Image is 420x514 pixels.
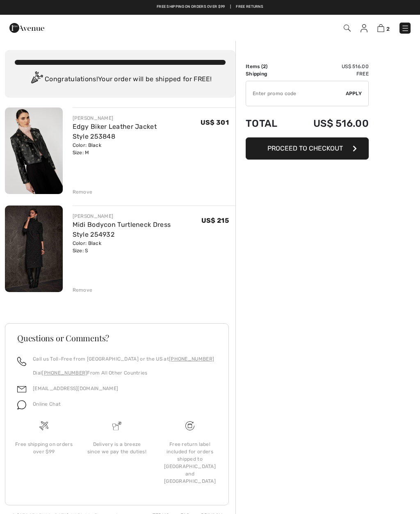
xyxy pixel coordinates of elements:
h3: Questions or Comments? [17,334,217,342]
span: Apply [346,90,362,97]
img: My Info [361,24,367,32]
div: Color: Black Size: S [73,240,201,254]
div: Remove [73,188,93,196]
span: Online Chat [33,401,61,407]
div: Congratulations! Your order will be shipped for FREE! [15,71,226,88]
span: 2 [263,64,266,69]
div: Color: Black Size: M [73,142,201,156]
a: 1ère Avenue [9,23,44,31]
td: Items ( ) [246,63,290,70]
a: [PHONE_NUMBER] [42,370,87,376]
a: [EMAIL_ADDRESS][DOMAIN_NAME] [33,386,118,391]
img: Free shipping on orders over $99 [39,421,48,430]
span: US$ 301 [201,119,229,126]
td: Total [246,110,290,137]
img: Delivery is a breeze since we pay the duties! [112,421,121,430]
img: Edgy Biker Leather Jacket Style 253848 [5,107,63,194]
div: [PERSON_NAME] [73,212,201,220]
img: Free shipping on orders over $99 [185,421,194,430]
img: Shopping Bag [377,24,384,32]
img: Search [344,25,351,32]
button: Proceed to Checkout [246,137,369,160]
div: Free shipping on orders over $99 [14,441,74,455]
td: Shipping [246,70,290,78]
img: Midi Bodycon Turtleneck Dress Style 254932 [5,206,63,292]
a: [PHONE_NUMBER] [169,356,214,362]
a: Free shipping on orders over $99 [157,4,225,10]
a: Edgy Biker Leather Jacket Style 253848 [73,123,157,140]
span: 2 [386,26,390,32]
img: Menu [401,24,409,32]
img: 1ère Avenue [9,20,44,36]
img: Congratulation2.svg [28,71,45,88]
p: Call us Toll-Free from [GEOGRAPHIC_DATA] or the US at [33,355,214,363]
a: Free Returns [236,4,263,10]
td: Free [290,70,369,78]
span: Proceed to Checkout [267,144,343,152]
div: Free return label included for orders shipped to [GEOGRAPHIC_DATA] and [GEOGRAPHIC_DATA] [160,441,220,485]
input: Promo code [246,81,346,106]
div: Remove [73,286,93,294]
a: Midi Bodycon Turtleneck Dress Style 254932 [73,221,171,238]
p: Dial From All Other Countries [33,369,214,377]
img: email [17,385,26,394]
img: call [17,357,26,366]
span: US$ 215 [201,217,229,224]
td: US$ 516.00 [290,110,369,137]
td: US$ 516.00 [290,63,369,70]
span: | [230,4,231,10]
img: chat [17,400,26,409]
div: [PERSON_NAME] [73,114,201,122]
div: Delivery is a breeze since we pay the duties! [87,441,147,455]
a: 2 [377,23,390,33]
